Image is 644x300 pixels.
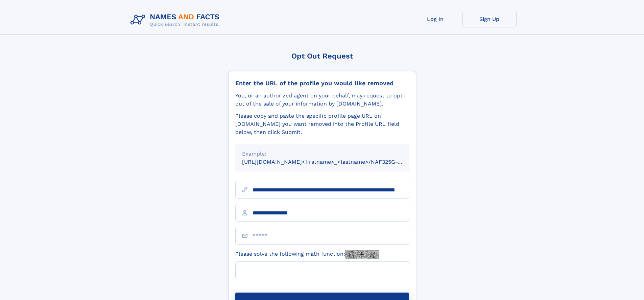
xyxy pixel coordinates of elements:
[128,11,225,29] img: Logo Names and Facts
[242,150,402,158] div: Example:
[235,250,379,259] label: Please solve the following math function:
[242,159,422,165] small: [URL][DOMAIN_NAME]<firstname>_<lastname>/NAF325G-xxxxxxxx
[462,11,517,27] a: Sign Up
[235,79,409,87] div: Enter the URL of the profile you would like removed
[228,52,416,60] div: Opt Out Request
[235,112,409,136] div: Please copy and paste the specific profile page URL on [DOMAIN_NAME] you want removed into the Pr...
[235,92,409,108] div: You, or an authorized agent on your behalf, may request to opt-out of the sale of your informatio...
[408,11,462,27] a: Log In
